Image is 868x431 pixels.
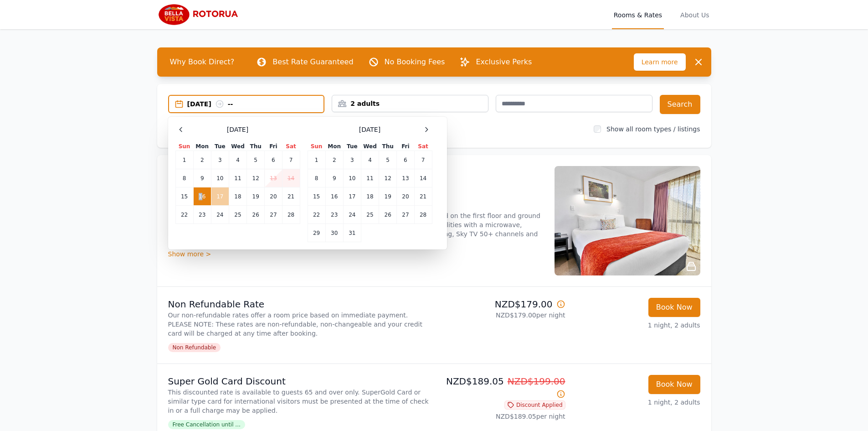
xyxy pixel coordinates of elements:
div: 2 adults [332,99,488,108]
td: 1 [308,151,325,169]
button: Search [660,95,700,114]
p: Best Rate Guaranteed [272,57,353,68]
span: Learn more [634,53,686,71]
td: 21 [414,187,432,206]
span: Non Refundable [168,343,221,352]
td: 5 [379,151,397,169]
td: 24 [211,206,229,224]
label: Show all room types / listings [606,125,700,133]
th: Sun [175,142,193,151]
td: 27 [397,206,414,224]
td: 9 [193,169,211,187]
p: 1 night, 2 adults [573,321,700,330]
td: 10 [343,169,361,187]
td: 4 [361,151,379,169]
td: 19 [379,187,397,206]
td: 3 [211,151,229,169]
td: 22 [175,206,193,224]
span: [DATE] [359,125,380,134]
button: Book Now [648,298,700,317]
td: 27 [265,206,282,224]
td: 12 [247,169,265,187]
td: 15 [308,187,325,206]
p: 1 night, 2 adults [573,398,700,407]
p: Exclusive Perks [476,57,532,68]
th: Thu [379,142,397,151]
p: NZD$189.05 [438,375,565,400]
p: NZD$179.00 [438,298,565,311]
th: Fri [397,142,414,151]
p: NZD$179.00 per night [438,311,565,320]
td: 9 [325,169,343,187]
td: 11 [229,169,247,187]
td: 31 [343,224,361,242]
td: 17 [211,187,229,206]
td: 13 [265,169,282,187]
p: Non Refundable Rate [168,298,431,311]
div: [DATE] -- [187,99,324,109]
span: Free Cancellation until ... [168,420,245,429]
th: Wed [361,142,379,151]
td: 16 [193,187,211,206]
td: 28 [282,206,300,224]
th: Sun [308,142,325,151]
td: 6 [397,151,414,169]
td: 16 [325,187,343,206]
td: 26 [379,206,397,224]
th: Sat [282,142,300,151]
td: 24 [343,206,361,224]
td: 11 [361,169,379,187]
td: 5 [247,151,265,169]
td: 7 [282,151,300,169]
td: 14 [414,169,432,187]
th: Thu [247,142,265,151]
td: 14 [282,169,300,187]
td: 23 [193,206,211,224]
th: Mon [193,142,211,151]
p: Super Gold Card Discount [168,375,431,388]
span: NZD$199.00 [508,376,565,387]
td: 7 [414,151,432,169]
img: Bella Vista Rotorua [157,4,245,26]
th: Tue [343,142,361,151]
th: Mon [325,142,343,151]
td: 12 [379,169,397,187]
button: Book Now [648,375,700,394]
td: 3 [343,151,361,169]
td: 20 [397,187,414,206]
td: 30 [325,224,343,242]
span: [DATE] [227,125,248,134]
td: 18 [229,187,247,206]
td: 20 [265,187,282,206]
td: 8 [308,169,325,187]
td: 4 [229,151,247,169]
td: 25 [361,206,379,224]
td: 18 [361,187,379,206]
th: Sat [414,142,432,151]
td: 26 [247,206,265,224]
td: 6 [265,151,282,169]
span: Discount Applied [504,400,565,410]
p: Our non-refundable rates offer a room price based on immediate payment. PLEASE NOTE: These rates ... [168,311,431,338]
td: 13 [397,169,414,187]
div: Show more > [168,249,544,259]
td: 28 [414,206,432,224]
td: 25 [229,206,247,224]
td: 17 [343,187,361,206]
td: 21 [282,187,300,206]
td: 15 [175,187,193,206]
td: 29 [308,224,325,242]
td: 23 [325,206,343,224]
td: 2 [193,151,211,169]
td: 8 [175,169,193,187]
p: NZD$189.05 per night [438,412,565,421]
td: 2 [325,151,343,169]
td: 22 [308,206,325,224]
p: No Booking Fees [385,57,445,68]
th: Fri [265,142,282,151]
th: Tue [211,142,229,151]
th: Wed [229,142,247,151]
td: 19 [247,187,265,206]
td: 10 [211,169,229,187]
p: This discounted rate is available to guests 65 and over only. SuperGold Card or similar type card... [168,388,431,415]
